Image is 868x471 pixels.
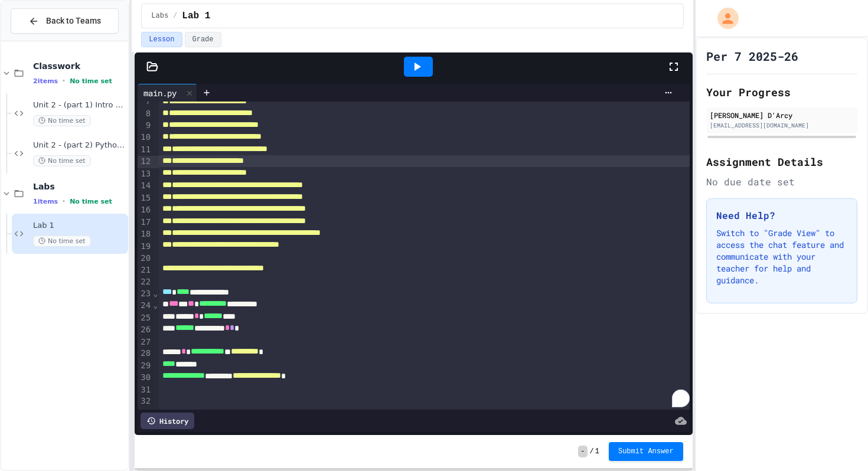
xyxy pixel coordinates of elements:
[138,336,152,348] div: 27
[138,253,152,264] div: 20
[138,288,152,300] div: 23
[11,8,119,34] button: Back to Teams
[33,100,126,110] span: Unit 2 - (part 1) Intro to Python
[33,77,58,85] span: 2 items
[706,48,798,64] h1: Per 7 2025-26
[151,11,168,21] span: Labs
[595,447,599,456] span: 1
[138,241,152,253] div: 19
[46,15,101,27] span: Back to Teams
[138,180,152,192] div: 14
[716,227,847,286] p: Switch to "Grade View" to access the chat feature and communicate with your teacher for help and ...
[138,96,152,107] div: 7
[138,324,152,336] div: 26
[138,87,182,99] div: main.py
[152,289,158,298] span: Fold line
[33,155,91,166] span: No time set
[63,197,65,206] span: •
[578,446,587,457] span: -
[609,442,683,461] button: Submit Answer
[138,348,152,359] div: 28
[141,32,182,47] button: Lesson
[138,300,152,312] div: 24
[138,132,152,143] div: 10
[138,264,152,276] div: 21
[70,198,112,205] span: No time set
[710,110,854,120] div: [PERSON_NAME] D'Arcy
[706,153,857,170] h2: Assignment Details
[138,360,152,372] div: 29
[159,22,690,408] div: To enrich screen reader interactions, please activate Accessibility in Grammarly extension settings
[70,77,112,85] span: No time set
[138,217,152,228] div: 17
[152,300,158,310] span: Fold line
[173,11,177,21] span: /
[33,140,126,151] span: Unit 2 - (part 2) Python Practice
[138,84,197,102] div: main.py
[138,372,152,384] div: 30
[33,61,126,71] span: Classwork
[706,84,857,100] h2: Your Progress
[33,115,91,126] span: No time set
[63,76,65,86] span: •
[138,228,152,240] div: 18
[138,156,152,168] div: 12
[618,447,674,456] span: Submit Answer
[138,276,152,288] div: 22
[138,192,152,204] div: 15
[590,447,594,456] span: /
[33,235,91,247] span: No time set
[138,108,152,120] div: 8
[182,9,210,23] span: Lab 1
[138,144,152,156] div: 11
[138,204,152,216] div: 16
[138,395,152,407] div: 32
[33,181,126,192] span: Labs
[710,121,854,130] div: [EMAIL_ADDRESS][DOMAIN_NAME]
[138,384,152,396] div: 31
[138,120,152,132] div: 9
[141,413,194,429] div: History
[705,5,742,32] div: My Account
[33,198,58,205] span: 1 items
[706,175,857,189] div: No due date set
[33,221,126,231] span: Lab 1
[138,312,152,324] div: 25
[138,168,152,180] div: 13
[185,32,221,47] button: Grade
[716,208,847,223] h3: Need Help?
